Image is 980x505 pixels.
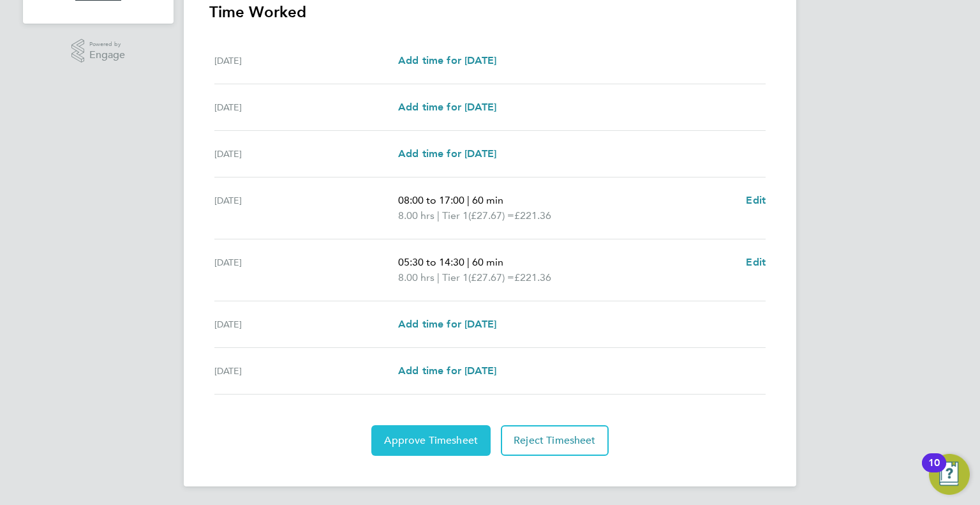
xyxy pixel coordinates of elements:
span: Tier 1 [442,270,468,285]
a: Add time for [DATE] [398,53,496,68]
a: Add time for [DATE] [398,100,496,115]
span: 08:00 to 17:00 [398,194,464,206]
a: Powered byEngage [71,39,126,63]
span: 60 min [472,194,503,206]
span: £221.36 [514,209,551,222]
div: 10 [928,463,940,479]
span: | [437,271,440,283]
span: (£27.67) = [468,209,514,222]
span: Edit [746,256,766,268]
span: | [467,256,470,268]
div: [DATE] [214,363,398,379]
span: Add time for [DATE] [398,318,496,330]
span: 8.00 hrs [398,209,434,222]
div: [DATE] [214,255,398,285]
span: Add time for [DATE] [398,147,496,160]
span: 05:30 to 14:30 [398,256,464,268]
span: Tier 1 [442,208,468,223]
span: Reject Timesheet [514,434,596,447]
span: £221.36 [514,271,551,283]
div: [DATE] [214,317,398,332]
span: (£27.67) = [468,271,514,283]
a: Add time for [DATE] [398,317,496,332]
h3: Time Worked [209,2,771,22]
span: 8.00 hrs [398,271,434,283]
span: Edit [746,194,766,206]
span: Add time for [DATE] [398,365,496,377]
a: Add time for [DATE] [398,363,496,379]
span: 60 min [472,256,503,268]
div: [DATE] [214,53,398,68]
a: Edit [746,193,766,208]
button: Approve Timesheet [371,425,491,456]
span: Powered by [89,39,125,50]
div: [DATE] [214,146,398,162]
a: Add time for [DATE] [398,146,496,162]
button: Open Resource Center, 10 new notifications [929,454,970,495]
div: [DATE] [214,193,398,223]
span: Approve Timesheet [384,434,478,447]
button: Reject Timesheet [501,425,609,456]
a: Edit [746,255,766,270]
span: Add time for [DATE] [398,101,496,113]
span: Engage [89,50,125,61]
div: [DATE] [214,100,398,115]
span: | [467,194,470,206]
span: Add time for [DATE] [398,54,496,66]
span: | [437,209,440,222]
